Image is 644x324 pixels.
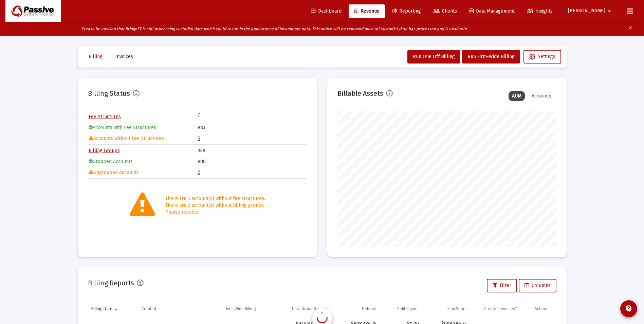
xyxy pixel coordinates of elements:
td: Column Created [138,301,211,317]
td: Column Firm Share [422,301,470,317]
a: Data Management [464,4,520,18]
span: Invoices [115,54,133,59]
span: Settings [529,54,555,59]
h2: Billable Assets [337,88,383,99]
td: Column Debited [332,301,380,317]
td: 349 [198,146,306,156]
div: Firm Share [447,306,467,311]
i: Please be advised that BridgeFT is still processing custodial data which could result in the appe... [81,26,468,31]
td: 983 [198,123,306,133]
mat-icon: contact_support [625,305,633,313]
div: Created [142,306,156,311]
h2: Billing Status [88,88,130,99]
mat-icon: arrow_drop_down [605,4,613,18]
td: Column Created Invoices? [470,301,532,317]
h2: Billing Reports [88,277,134,288]
div: AUM [509,91,525,101]
a: Clients [428,4,462,18]
button: Settings [523,50,561,64]
div: Debited [362,306,376,311]
button: Columns [519,279,556,292]
mat-icon: clear [628,24,633,34]
span: Clients [434,8,457,14]
button: Run Firm-Wide Billing [462,50,520,64]
a: Fee Structures [89,114,121,120]
span: Reporting [392,8,421,14]
div: Please resolve. [165,209,265,216]
td: Column Total Group Balance [271,301,332,317]
div: Billing Date [91,306,112,311]
a: Revenue [349,4,385,18]
button: [PERSON_NAME] [560,4,622,18]
span: Columns [525,283,551,288]
td: Column Firm Wide Billing [211,301,271,317]
td: Grouped Accounts [89,157,197,167]
a: Billing Groups [89,148,120,154]
span: Run Firm-Wide Billing [467,54,515,59]
div: Firm Wide Billing [226,306,256,311]
a: 5 [198,136,200,141]
td: Column Split Payout [380,301,422,317]
div: Actions [535,306,548,311]
div: Created Invoices? [484,306,517,311]
div: There are 5 account(s) without fee structures. [165,195,265,202]
span: Billing [89,54,103,59]
button: Filter [487,279,517,292]
td: Column Actions [531,301,556,317]
button: Run One Off Billing [407,50,460,64]
td: 7 [198,112,252,119]
td: Column Billing Date [88,301,138,317]
img: Dashboard [11,4,56,18]
button: Invoices [110,50,139,64]
div: Accounts [528,91,555,101]
span: [PERSON_NAME] [568,8,605,14]
span: Filter [493,283,511,288]
a: Reporting [387,4,426,18]
div: There are 2 account(s) without billing groups. [165,202,265,209]
button: Billing [83,50,108,64]
a: Dashboard [306,4,347,18]
td: Ungrouped Accounts [89,167,197,178]
span: Data Management [470,8,515,14]
span: Insights [527,8,553,14]
td: 986 [198,157,306,167]
a: 2 [198,169,200,175]
span: Revenue [354,8,380,14]
td: Accounts with Fee Structures [89,123,197,133]
a: Insights [522,4,558,18]
span: Run One Off Billing [413,54,455,59]
td: Accounts without Fee Structures [89,133,197,144]
div: Total Group Balance [291,306,329,311]
span: Dashboard [311,8,342,14]
div: Split Payout [397,306,419,311]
